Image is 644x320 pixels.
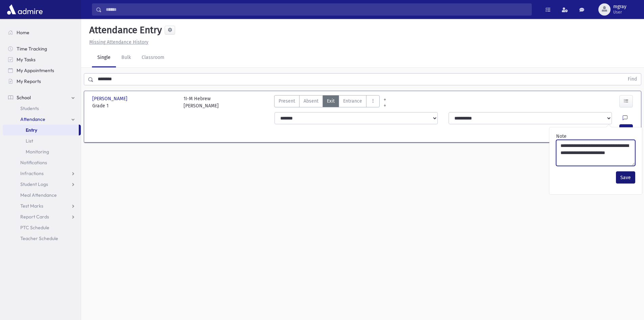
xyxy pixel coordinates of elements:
[20,116,45,122] span: Attendance
[87,24,162,36] h5: Attendance Entry
[3,27,81,38] a: Home
[184,95,219,109] div: 1I-M Hebrew [PERSON_NAME]
[20,235,58,241] span: Teacher Schedule
[3,125,79,135] a: Entry
[17,46,47,52] span: Time Tracking
[20,225,49,231] span: PTC Schedule
[279,98,295,105] span: Present
[3,54,81,65] a: My Tasks
[116,48,136,67] a: Bulk
[3,179,81,190] a: Student Logs
[3,92,81,103] a: School
[343,98,362,105] span: Entrance
[26,138,33,144] span: List
[3,211,81,222] a: Report Cards
[3,135,81,146] a: List
[17,29,29,36] span: Home
[20,105,39,111] span: Students
[20,214,49,220] span: Report Cards
[556,133,567,140] label: Note
[20,159,47,166] span: Notifications
[17,57,35,63] span: My Tasks
[3,146,81,157] a: Monitoring
[613,4,626,9] span: mgray
[3,103,81,114] a: Students
[3,43,81,54] a: Time Tracking
[3,157,81,168] a: Notifications
[624,73,641,85] button: Find
[17,94,31,101] span: School
[87,39,148,45] a: Missing Attendance History
[20,192,57,198] span: Meal Attendance
[102,3,531,16] input: Search
[3,222,81,233] a: PTC Schedule
[3,76,81,87] a: My Reports
[136,48,170,67] a: Classroom
[17,78,41,84] span: My Reports
[26,127,37,133] span: Entry
[92,102,177,109] span: Grade 1
[327,98,335,105] span: Exit
[274,95,380,109] div: AttTypes
[3,65,81,76] a: My Appointments
[20,181,48,187] span: Student Logs
[3,233,81,244] a: Teacher Schedule
[5,3,44,16] img: AdmirePro
[20,170,44,176] span: Infractions
[92,95,129,102] span: [PERSON_NAME]
[92,48,116,67] a: Single
[89,39,148,45] u: Missing Attendance History
[3,190,81,200] a: Meal Attendance
[3,200,81,211] a: Test Marks
[613,9,626,15] span: User
[26,149,49,155] span: Monitoring
[3,168,81,179] a: Infractions
[17,67,54,73] span: My Appointments
[20,203,43,209] span: Test Marks
[3,114,81,125] a: Attendance
[304,98,318,105] span: Absent
[616,171,635,184] button: Save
